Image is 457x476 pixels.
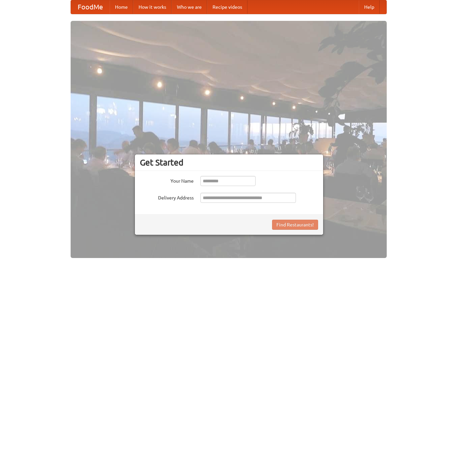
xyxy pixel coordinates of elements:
[71,0,110,14] a: FoodMe
[359,0,380,14] a: Help
[110,0,133,14] a: Home
[140,176,194,184] label: Your Name
[207,0,247,14] a: Recipe videos
[140,193,194,201] label: Delivery Address
[172,0,207,14] a: Who we are
[140,157,318,168] h3: Get Started
[133,0,172,14] a: How it works
[272,220,318,230] button: Find Restaurants!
